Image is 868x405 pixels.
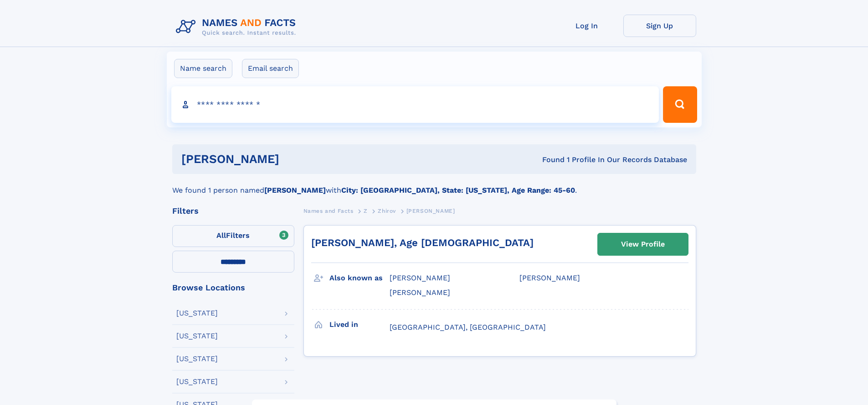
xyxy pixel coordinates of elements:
[181,153,411,165] h1: [PERSON_NAME]
[216,231,226,240] span: All
[406,208,455,214] span: [PERSON_NAME]
[329,270,390,286] h3: Also known as
[550,15,623,37] a: Log In
[172,284,294,292] div: Browse Locations
[176,378,218,385] div: [US_STATE]
[176,332,218,340] div: [US_STATE]
[364,205,368,216] a: Z
[176,355,218,363] div: [US_STATE]
[264,186,326,195] b: [PERSON_NAME]
[329,317,390,332] h3: Lived in
[411,155,687,165] div: Found 1 Profile In Our Records Database
[378,205,396,216] a: Zhirov
[171,86,659,123] input: search input
[172,207,294,215] div: Filters
[174,59,232,78] label: Name search
[390,274,450,282] span: [PERSON_NAME]
[341,186,575,195] b: City: [GEOGRAPHIC_DATA], State: [US_STATE], Age Range: 45-60
[303,205,354,216] a: Names and Facts
[172,15,303,39] img: Logo Names and Facts
[242,59,299,78] label: Email search
[621,234,665,255] div: View Profile
[390,288,450,297] span: [PERSON_NAME]
[172,174,696,196] div: We found 1 person named with .
[364,208,368,214] span: Z
[623,15,696,37] a: Sign Up
[176,310,218,317] div: [US_STATE]
[663,86,697,123] button: Search Button
[172,225,294,247] label: Filters
[390,323,546,331] span: [GEOGRAPHIC_DATA], [GEOGRAPHIC_DATA]
[378,208,396,214] span: Zhirov
[598,233,688,255] a: View Profile
[519,274,580,282] span: [PERSON_NAME]
[311,237,534,248] a: [PERSON_NAME], Age [DEMOGRAPHIC_DATA]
